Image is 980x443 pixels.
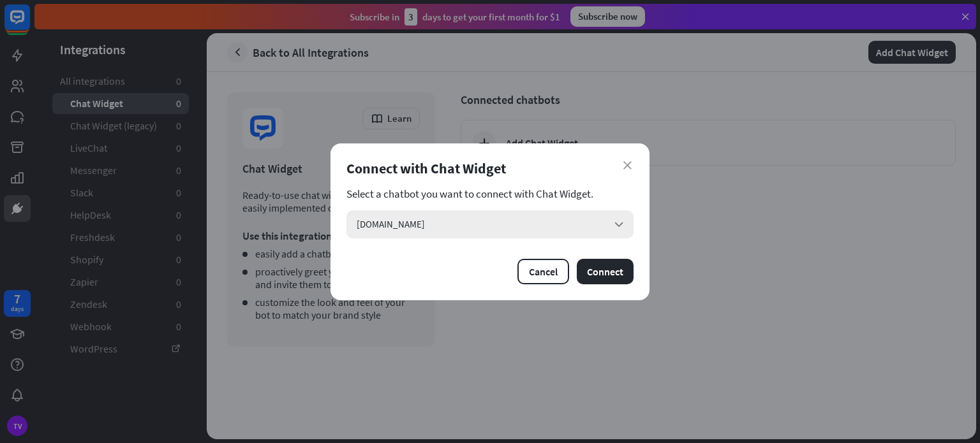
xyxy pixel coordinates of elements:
[10,5,48,43] button: Open LiveChat chat widget
[357,218,425,230] span: [DOMAIN_NAME]
[346,159,634,177] div: Connect with Chat Widget
[346,187,634,200] section: Select a chatbot you want to connect with Chat Widget.
[623,161,632,170] i: close
[517,259,569,284] button: Cancel
[577,259,634,284] button: Connect
[612,217,626,231] i: arrow_down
